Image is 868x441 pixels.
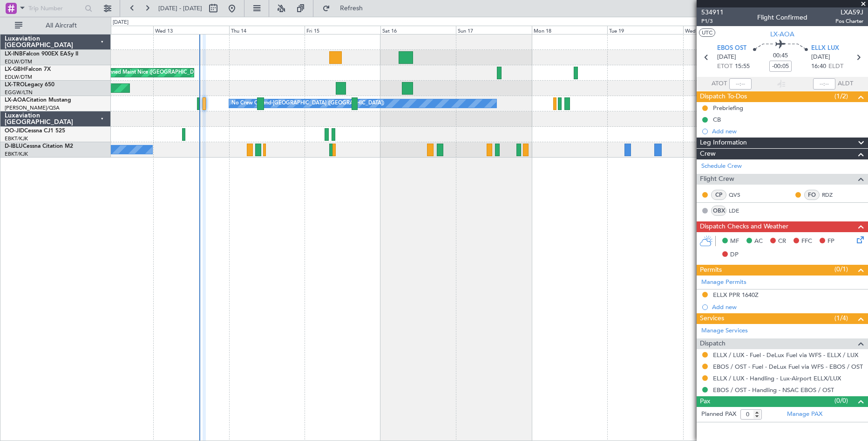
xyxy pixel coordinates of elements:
[5,67,51,72] a: LX-GBHFalcon 7X
[700,221,788,232] span: Dispatch Checks and Weather
[5,74,32,81] a: EDLW/DTM
[5,128,24,134] span: OO-JID
[834,396,848,406] span: (0/0)
[700,174,734,185] span: Flight Crew
[5,151,28,158] a: EBKT/KJK
[5,128,65,134] a: OO-JIDCessna CJ1 525
[5,135,28,142] a: EBKT/KJK
[5,51,78,57] a: LX-INBFalcon 900EX EASy II
[712,79,727,89] span: ATOT
[700,338,726,349] span: Dispatch
[730,250,739,260] span: DP
[754,237,763,246] span: AC
[5,67,25,72] span: LX-GBH
[717,62,732,71] span: ETOT
[229,26,305,34] div: Thu 14
[5,97,26,103] span: LX-AOA
[24,22,98,29] span: All Aircraft
[835,7,863,17] span: LXA59J
[153,26,229,34] div: Wed 13
[811,44,839,53] span: ELLX LUX
[834,313,848,323] span: (1/4)
[701,278,746,287] a: Manage Permits
[712,303,863,311] div: Add new
[835,17,863,25] span: Pos Charter
[5,89,33,96] a: EGGW/LTN
[713,374,841,382] a: ELLX / LUX - Handling - Lux-Airport ELLX/LUX
[729,207,750,215] a: LDE
[700,396,710,407] span: Pax
[804,190,820,200] div: FO
[700,313,724,324] span: Services
[822,191,843,199] a: RDZ
[713,104,743,112] div: Prebriefing
[811,62,826,71] span: 16:40
[770,29,794,39] span: LX-AOA
[729,78,752,90] input: --:--
[801,237,812,246] span: FFC
[787,410,822,419] a: Manage PAX
[730,237,739,246] span: MF
[700,265,722,276] span: Permits
[713,291,759,299] div: ELLX PPR 1640Z
[102,66,206,80] div: Planned Maint Nice ([GEOGRAPHIC_DATA])
[10,18,101,33] button: All Aircraft
[701,7,724,17] span: 534911
[701,17,724,25] span: P1/3
[456,26,532,34] div: Sun 17
[318,1,374,16] button: Refresh
[757,13,807,22] div: Flight Confirmed
[607,26,683,34] div: Tue 19
[773,51,788,61] span: 00:45
[828,62,843,71] span: ELDT
[231,96,384,110] div: No Crew Ostend-[GEOGRAPHIC_DATA] ([GEOGRAPHIC_DATA])
[5,144,73,149] a: D-IBLUCessna Citation M2
[701,410,736,419] label: Planned PAX
[834,264,848,274] span: (0/1)
[711,206,726,216] div: OBX
[717,53,736,62] span: [DATE]
[305,26,380,34] div: Fri 15
[701,326,748,336] a: Manage Services
[332,5,371,12] span: Refresh
[5,104,60,111] a: [PERSON_NAME]/QSA
[713,363,863,371] a: EBOS / OST - Fuel - DeLux Fuel via WFS - EBOS / OST
[380,26,456,34] div: Sat 16
[711,190,726,200] div: CP
[5,144,23,149] span: D-IBLU
[778,237,786,246] span: CR
[838,79,853,89] span: ALDT
[5,51,23,57] span: LX-INB
[78,26,154,34] div: Tue 12
[5,82,25,88] span: LX-TRO
[700,149,716,159] span: Crew
[158,4,202,13] span: [DATE] - [DATE]
[113,19,129,27] div: [DATE]
[713,351,858,359] a: ELLX / LUX - Fuel - DeLux Fuel via WFS - ELLX / LUX
[811,53,830,62] span: [DATE]
[834,91,848,101] span: (1/2)
[28,1,82,15] input: Trip Number
[717,44,746,53] span: EBOS OST
[532,26,608,34] div: Mon 18
[5,97,71,103] a: LX-AOACitation Mustang
[827,237,834,246] span: FP
[699,28,715,37] button: UTC
[700,138,747,148] span: Leg Information
[712,127,863,135] div: Add new
[713,116,721,124] div: CB
[5,82,54,88] a: LX-TROLegacy 650
[701,162,742,171] a: Schedule Crew
[700,91,747,102] span: Dispatch To-Dos
[729,191,750,199] a: QVS
[735,62,750,71] span: 15:55
[713,386,834,394] a: EBOS / OST - Handling - NSAC EBOS / OST
[5,58,32,65] a: EDLW/DTM
[683,26,759,34] div: Wed 20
